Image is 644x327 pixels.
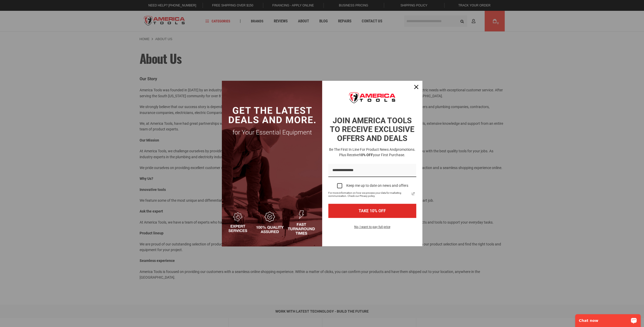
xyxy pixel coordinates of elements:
span: For more information on how we process your data for marketing communication. Check our Privacy p... [328,191,410,198]
strong: JOIN AMERICA TOOLS TO RECEIVE EXCLUSIVE OFFERS AND DEALS [330,116,414,143]
input: Email field [328,164,416,177]
button: No, I want to pay full price [350,224,394,233]
a: Read our Privacy Policy [410,191,416,197]
div: Keep me up to date on news and offers [346,183,408,188]
h3: Be the first in line for product news and [327,147,417,158]
button: Close [410,81,422,93]
strong: 10% OFF [359,153,373,157]
iframe: LiveChat chat widget [572,311,644,327]
button: TAKE 10% OFF [328,204,416,218]
svg: close icon [414,85,418,89]
svg: link icon [410,191,416,197]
